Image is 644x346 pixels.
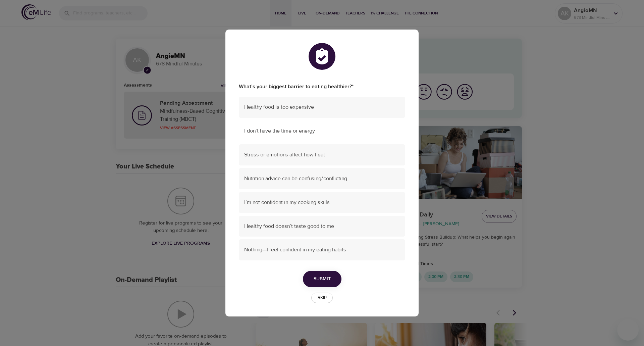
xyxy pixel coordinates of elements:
button: Submit [303,271,341,287]
span: Nutrition advice can be confusing/conflicting [244,175,400,183]
span: I’m not confident in my cooking skills [244,199,400,206]
span: Stress or emotions affect how I eat [244,151,400,159]
label: What’s your biggest barrier to eating healthier? [239,83,405,91]
span: Healthy food is too expensive [244,103,400,111]
span: Healthy food doesn’t taste good to me [244,223,400,230]
span: Nothing—I feel confident in my eating habits [244,246,400,254]
span: I don’t have the time or energy [244,127,400,135]
span: Submit [314,275,331,283]
span: Skip [315,294,329,302]
button: Skip [311,293,333,303]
